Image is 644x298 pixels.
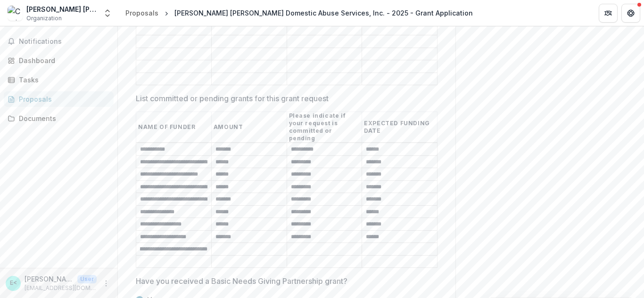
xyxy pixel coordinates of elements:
[26,4,97,14] div: [PERSON_NAME] [PERSON_NAME] Domestic Abuse Services, Inc.
[101,4,114,23] button: Open entity switcher
[25,274,74,284] p: [PERSON_NAME] <[EMAIL_ADDRESS][DOMAIN_NAME]>
[100,278,112,289] button: More
[136,112,212,143] th: NAME OF FUNDER
[4,53,114,68] a: Dashboard
[19,38,110,46] span: Notifications
[122,6,162,20] a: Proposals
[19,113,106,123] div: Documents
[8,6,23,21] img: Christine Ann Domestic Abuse Services, Inc.
[136,275,347,287] p: Have you received a Basic Needs Giving Partnership grant?
[599,4,618,23] button: Partners
[211,112,287,143] th: AMOUNT
[19,94,106,104] div: Proposals
[125,8,158,18] div: Proposals
[25,284,97,292] p: [EMAIL_ADDRESS][DOMAIN_NAME]
[4,91,114,107] a: Proposals
[4,34,114,49] button: Notifications
[4,72,114,88] a: Tasks
[136,93,329,104] p: List committed or pending grants for this grant request
[4,111,114,126] a: Documents
[19,75,106,85] div: Tasks
[621,4,640,23] button: Get Help
[122,6,477,20] nav: breadcrumb
[10,280,17,286] div: Emily James <grantwriter@christineann.net>
[19,56,106,65] div: Dashboard
[287,112,362,143] th: Please indicate if your request is committed or pending
[362,112,438,143] th: EXPECTED FUNDING DATE
[26,14,62,23] span: Organization
[174,8,473,18] div: [PERSON_NAME] [PERSON_NAME] Domestic Abuse Services, Inc. - 2025 - Grant Application
[77,275,97,283] p: User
